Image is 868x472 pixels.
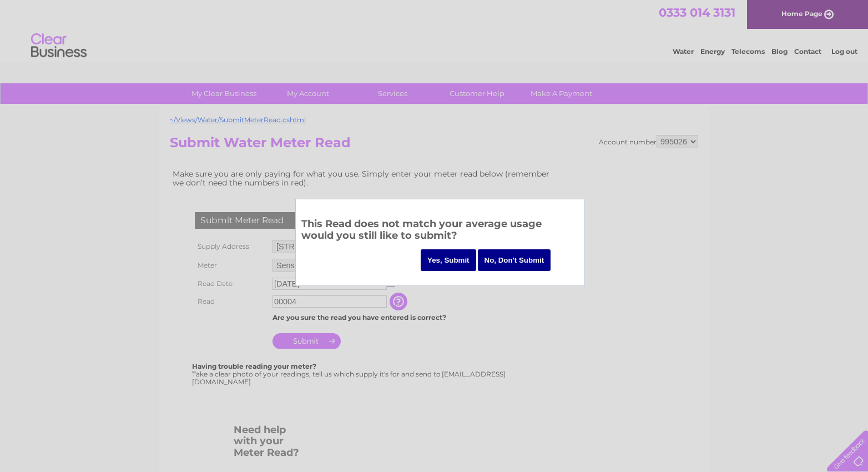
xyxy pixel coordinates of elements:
a: 0333 014 3131 [659,6,735,19]
input: Yes, Submit [421,249,476,271]
a: Water [673,47,694,56]
a: Energy [700,47,725,56]
img: logo.png [31,29,87,63]
input: No, Don't Submit [478,249,551,271]
a: Log out [831,47,857,56]
a: Blog [771,47,788,56]
h3: This Read does not match your average usage would you still like to submit? [301,216,579,247]
a: Telecoms [731,47,765,56]
div: Clear Business is a trading name of Verastar Limited (registered in [GEOGRAPHIC_DATA] No. 3667643... [173,6,697,54]
a: Contact [794,47,821,56]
